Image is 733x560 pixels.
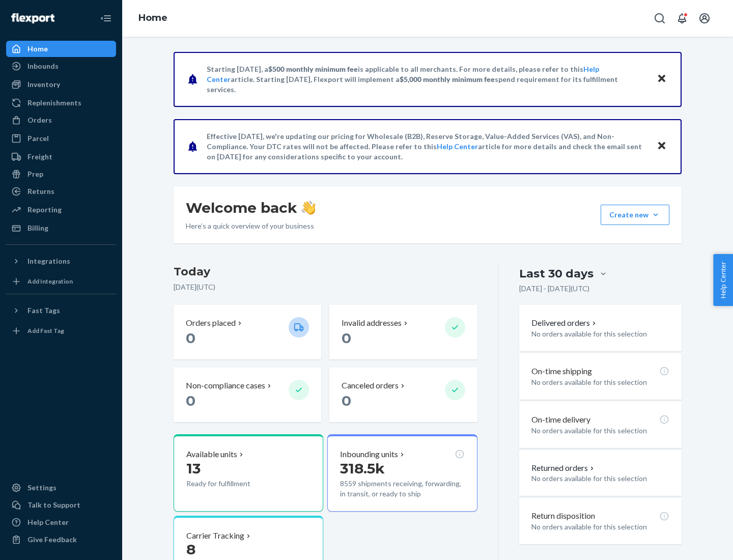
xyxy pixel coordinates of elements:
[342,392,351,409] span: 0
[6,497,116,513] a: Talk to Support
[27,305,60,316] div: Fast Tags
[130,4,176,33] ol: breadcrumbs
[340,479,464,499] p: 8559 shipments receiving, forwarding, in transit, or ready to ship
[342,329,351,347] span: 0
[186,329,195,347] span: 0
[6,149,116,165] a: Freight
[11,13,54,23] img: Flexport logo
[6,302,116,319] button: Fast Tags
[650,8,670,29] button: Open Search Box
[174,368,321,422] button: Non-compliance cases 0
[531,329,669,339] p: No orders available for this selection
[6,220,116,236] a: Billing
[186,460,201,477] span: 13
[601,205,669,225] button: Create new
[207,64,647,95] p: Starting [DATE], a is applicable to all merchants. For more details, please refer to this article...
[186,541,195,558] span: 8
[174,282,477,292] p: [DATE] ( UTC )
[531,426,669,436] p: No orders available for this selection
[6,480,116,496] a: Settings
[531,414,590,426] p: On-time delivery
[27,186,54,197] div: Returns
[186,449,237,460] p: Available units
[329,305,477,359] button: Invalid addresses 0
[301,201,316,215] img: hand-wave emoji
[531,377,669,387] p: No orders available for this selection
[6,58,116,74] a: Inbounds
[268,65,358,73] span: $500 monthly minimum fee
[519,284,589,294] p: [DATE] - [DATE] ( UTC )
[437,142,478,151] a: Help Center
[342,380,399,391] p: Canceled orders
[531,462,596,474] button: Returned orders
[6,95,116,111] a: Replenishments
[531,510,595,522] p: Return disposition
[96,8,116,29] button: Close Navigation
[531,366,592,377] p: On-time shipping
[186,317,236,329] p: Orders placed
[655,139,668,154] button: Close
[27,169,43,179] div: Prep
[207,131,647,162] p: Effective [DATE], we're updating our pricing for Wholesale (B2B), Reserve Storage, Value-Added Se...
[186,479,280,489] p: Ready for fulfillment
[27,517,69,527] div: Help Center
[519,266,594,282] div: Last 30 days
[531,473,669,484] p: No orders available for this selection
[186,221,316,231] p: Here’s a quick overview of your business
[6,253,116,269] button: Integrations
[400,75,495,83] span: $5,000 monthly minimum fee
[174,434,323,512] button: Available units13Ready for fulfillment
[6,531,116,548] button: Give Feedback
[6,514,116,530] a: Help Center
[27,61,59,71] div: Inbounds
[27,133,49,144] div: Parcel
[6,323,116,339] a: Add Fast Tag
[329,368,477,422] button: Canceled orders 0
[342,317,402,329] p: Invalid addresses
[27,223,48,233] div: Billing
[27,115,52,125] div: Orders
[327,434,477,512] button: Inbounding units318.5k8559 shipments receiving, forwarding, in transit, or ready to ship
[6,273,116,290] a: Add Integration
[138,12,167,23] a: Home
[186,199,316,217] h1: Welcome back
[174,264,477,280] h3: Today
[27,79,60,90] div: Inventory
[27,152,52,162] div: Freight
[531,317,598,329] button: Delivered orders
[6,202,116,218] a: Reporting
[27,44,48,54] div: Home
[531,522,669,532] p: No orders available for this selection
[340,460,385,477] span: 318.5k
[27,326,64,335] div: Add Fast Tag
[174,305,321,359] button: Orders placed 0
[27,500,80,510] div: Talk to Support
[186,392,195,409] span: 0
[713,254,733,306] button: Help Center
[27,535,77,545] div: Give Feedback
[340,449,398,460] p: Inbounding units
[6,130,116,147] a: Parcel
[6,76,116,93] a: Inventory
[27,256,70,266] div: Integrations
[27,205,62,215] div: Reporting
[6,41,116,57] a: Home
[27,483,57,493] div: Settings
[694,8,715,29] button: Open account menu
[27,98,81,108] div: Replenishments
[655,72,668,87] button: Close
[27,277,73,286] div: Add Integration
[186,530,244,542] p: Carrier Tracking
[186,380,265,391] p: Non-compliance cases
[6,112,116,128] a: Orders
[6,183,116,200] a: Returns
[6,166,116,182] a: Prep
[672,8,692,29] button: Open notifications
